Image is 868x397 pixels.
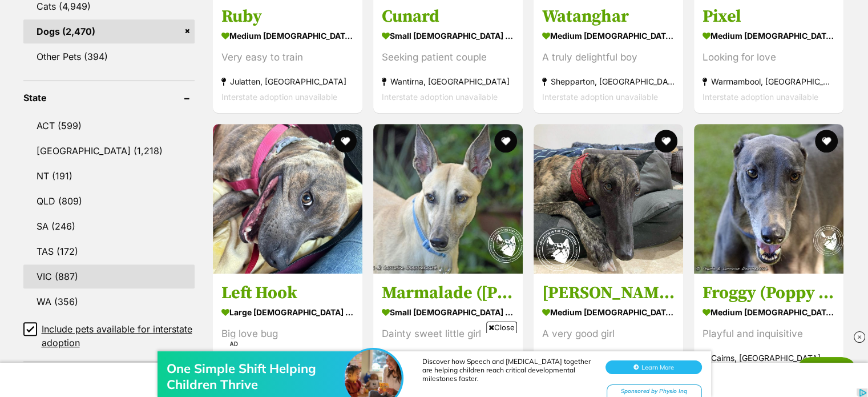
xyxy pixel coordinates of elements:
a: Other Pets (394) [23,45,195,69]
a: VIC (887) [23,264,195,288]
div: Seeking patient couple [382,50,514,65]
h3: Marmalade ([PERSON_NAME] Marmalade) [382,282,514,304]
strong: medium [DEMOGRAPHIC_DATA] Dog [703,304,835,320]
strong: small [DEMOGRAPHIC_DATA] Dog [382,27,514,44]
span: Interstate adoption unavailable [382,92,498,102]
strong: medium [DEMOGRAPHIC_DATA] Dog [542,304,675,320]
strong: medium [DEMOGRAPHIC_DATA] Dog [221,27,354,44]
a: Include pets available for interstate adoption [23,322,195,350]
h3: Froggy (Poppy Ed) [703,282,835,304]
strong: medium [DEMOGRAPHIC_DATA] Dog [703,27,835,44]
h3: Cunard [382,6,514,27]
span: Interstate adoption unavailable [703,92,818,102]
div: A very good girl [542,326,675,342]
h3: Pixel [703,6,835,27]
strong: small [DEMOGRAPHIC_DATA] Dog [382,304,514,320]
a: ACT (599) [23,114,195,138]
strong: large [DEMOGRAPHIC_DATA] Dog [221,304,354,320]
div: Looking for love [703,50,835,65]
a: [GEOGRAPHIC_DATA] (1,218) [23,139,195,163]
button: favourite [494,130,517,153]
button: favourite [815,130,838,153]
header: State [23,93,195,103]
div: Sponsored by Physio Inq [607,56,702,70]
div: Playful and inquisitive [703,326,835,342]
button: favourite [334,130,357,153]
div: One Simple Shift Helping Children Thrive [167,32,349,64]
img: Left Hook - American Staffordshire Terrier Dog [213,124,362,274]
h3: Watanghar [542,6,675,27]
strong: Julatten, [GEOGRAPHIC_DATA] [221,74,354,89]
strong: Wantirna, [GEOGRAPHIC_DATA] [382,74,514,89]
div: Big love bug [221,326,354,342]
img: Meg (Little Meg) - Greyhound Dog [534,124,683,274]
a: SA (246) [23,214,195,238]
span: Include pets available for interstate adoption [42,322,195,350]
button: Learn More [605,32,702,46]
span: Close [486,322,517,333]
a: NT (191) [23,164,195,188]
span: Interstate adoption unavailable [221,92,337,102]
strong: medium [DEMOGRAPHIC_DATA] Dog [542,27,675,44]
a: QLD (809) [23,189,195,213]
strong: Shepparton, [GEOGRAPHIC_DATA] [542,74,675,89]
div: Very easy to train [221,50,354,65]
a: Dogs (2,470) [23,19,195,43]
span: Interstate adoption unavailable [542,92,658,102]
h3: Left Hook [221,282,354,304]
div: Dainty sweet little girl [382,326,514,342]
div: A truly delightful boy [542,50,675,65]
a: TAS (172) [23,239,195,263]
img: Marmalade (Harra's Marmalade) - Greyhound Dog [373,124,523,274]
img: close_rtb.svg [854,331,865,343]
h3: [PERSON_NAME] ([PERSON_NAME]) [542,282,675,304]
strong: Warrnambool, [GEOGRAPHIC_DATA] [703,74,835,89]
img: Froggy (Poppy Ed) - Greyhound Dog [694,124,843,274]
img: One Simple Shift Helping Children Thrive [345,21,402,78]
a: WA (356) [23,290,195,314]
div: Discover how Speech and [MEDICAL_DATA] together are helping children reach critical developmental... [422,29,594,54]
button: favourite [655,130,677,153]
h3: Ruby [221,6,354,27]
